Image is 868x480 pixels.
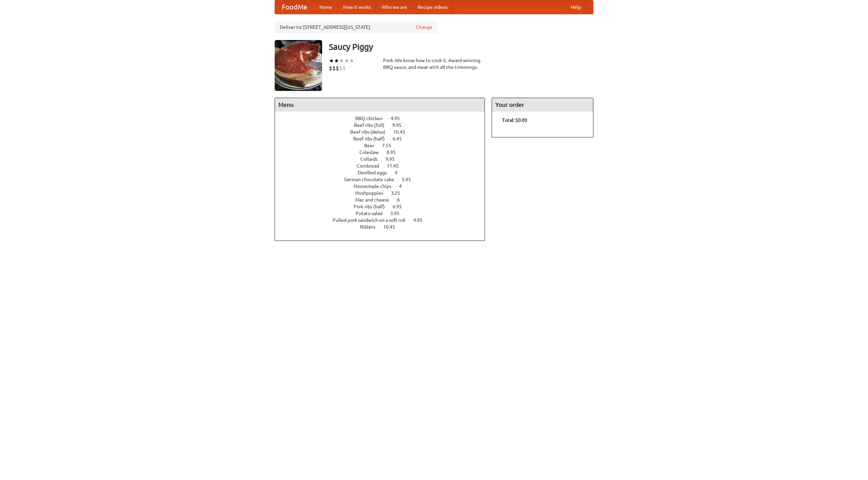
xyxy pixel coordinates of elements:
span: 6.95 [393,204,409,209]
span: BBQ chicken [355,116,390,121]
span: Pulled pork sandwich on a soft roll [333,217,412,223]
li: ★ [339,57,344,64]
span: 10.45 [383,224,402,230]
a: Help [565,0,586,14]
span: German chocolate cake [344,177,401,182]
span: Collards [360,156,384,162]
a: Beef ribs (full) 9.95 [354,122,414,128]
li: ★ [344,57,349,64]
span: Hushpuppies [355,190,390,196]
span: 4 [399,184,409,189]
span: Cornbread [357,163,386,169]
li: $ [332,64,336,72]
a: Change [416,24,432,31]
a: How it works [338,0,376,14]
span: 6.45 [393,136,409,141]
a: Coleslaw 8.95 [359,150,408,155]
a: German chocolate cake 5.95 [344,177,423,182]
span: 8.95 [387,150,402,155]
a: Beef ribs (half) 6.45 [353,136,414,141]
a: Cornbread 11.45 [357,163,411,169]
h3: Saucy Piggy [329,40,593,54]
span: 5.95 [402,177,418,182]
a: Collards 9.95 [360,156,407,162]
span: 3.25 [391,190,407,196]
li: ★ [334,57,339,64]
span: Riblets [360,224,382,230]
span: 9.95 [386,156,401,162]
a: Recipe videos [412,0,453,14]
span: Pork ribs (half) [354,204,392,209]
span: Devilled eggs [358,170,394,175]
a: Hushpuppies 3.25 [355,190,413,196]
a: Mac and cheese 6 [355,197,412,203]
a: Housemade chips 4 [354,184,414,189]
li: $ [336,64,339,72]
img: angular.jpg [275,40,322,91]
a: Riblets 10.45 [360,224,408,230]
span: Coleslaw [359,150,386,155]
a: Who we are [376,0,412,14]
a: Devilled eggs 4 [358,170,410,175]
span: Mac and cheese [355,197,396,203]
a: Potato salad 3.95 [356,211,412,216]
span: 9.95 [392,122,408,128]
a: Home [314,0,338,14]
a: BBQ chicken 4.95 [355,116,412,121]
div: Deliver to: [STREET_ADDRESS][US_STATE] [275,21,437,33]
span: 10.45 [393,129,412,135]
span: 4 [395,170,404,175]
li: ★ [329,57,334,64]
h4: Menu [275,98,485,112]
li: $ [339,64,342,72]
li: ★ [349,57,354,64]
div: Pork. We know how to cook it. Award-winning BBQ sauce, and meat with all the trimmings. [383,57,485,71]
span: Beef ribs (half) [353,136,392,141]
span: Beer [364,143,381,148]
a: Beef ribs (delux) 10.45 [350,129,418,135]
span: 4.95 [391,116,407,121]
span: 3.95 [390,211,406,216]
span: Potato salad [356,211,389,216]
span: Beef ribs (delux) [350,129,392,135]
li: $ [329,64,332,72]
a: FoodMe [275,0,314,14]
b: Total: $0.00 [502,117,527,123]
a: Pulled pork sandwich on a soft roll 4.95 [333,217,435,223]
span: 7.55 [382,143,398,148]
a: Beer 7.55 [364,143,404,148]
span: Beef ribs (full) [354,122,391,128]
span: 6 [397,197,407,203]
a: Pork ribs (half) 6.95 [354,204,414,209]
span: Housemade chips [354,184,398,189]
h4: Your order [492,98,593,112]
span: 4.95 [413,217,429,223]
span: 11.45 [387,163,406,169]
li: $ [342,64,346,72]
